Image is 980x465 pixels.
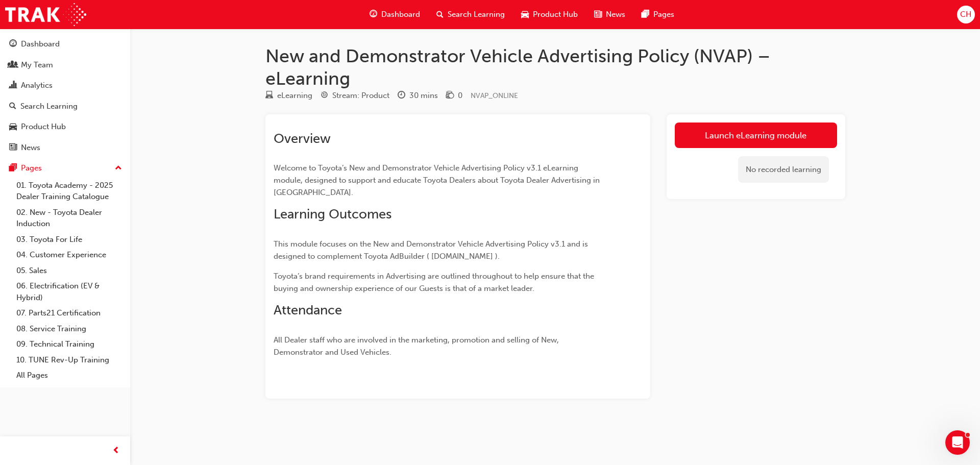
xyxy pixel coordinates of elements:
[21,121,66,133] div: Product Hub
[9,123,17,132] span: car-icon
[12,352,126,368] a: 10. TUNE Rev-Up Training
[4,33,126,159] button: DashboardMy TeamAnalyticsSearch LearningProduct HubNews
[9,143,17,153] span: news-icon
[12,247,126,263] a: 04. Customer Experience
[9,40,17,49] span: guage-icon
[274,206,391,222] span: Learning Outcomes
[594,8,602,21] span: news-icon
[4,159,126,178] button: Pages
[533,9,578,20] span: Product Hub
[21,142,40,154] div: News
[274,272,596,293] span: Toyota’s brand requirements in Advertising are outlined throughout to help ensure that the buying...
[738,156,829,183] div: No recorded learning
[586,4,633,25] a: news-iconNews
[274,335,561,357] span: All Dealer staff who are involved in the marketing, promotion and selling of New, Demonstrator an...
[277,90,312,102] div: eLearning
[945,430,970,455] iframe: Intercom live chat
[653,9,674,20] span: Pages
[12,232,126,248] a: 03. Toyota For Life
[274,163,602,197] span: Welcome to Toyota’s New and Demonstrator Vehicle Advertising Policy v3.1 eLearning module, design...
[446,89,462,102] div: Price
[9,61,17,70] span: people-icon
[332,90,389,102] div: Stream: Product
[370,8,377,21] span: guage-icon
[4,138,126,157] a: News
[458,90,462,102] div: 0
[436,8,444,21] span: search-icon
[4,35,126,54] a: Dashboard
[21,59,53,71] div: My Team
[521,8,529,21] span: car-icon
[9,81,17,90] span: chart-icon
[675,123,837,148] a: Launch eLearning module
[409,90,438,102] div: 30 mins
[20,101,78,112] div: Search Learning
[12,263,126,279] a: 05. Sales
[513,4,586,25] a: car-iconProduct Hub
[957,6,975,23] button: CH
[4,97,126,116] a: Search Learning
[398,91,405,101] span: clock-icon
[12,305,126,321] a: 07. Parts21 Certification
[960,9,971,20] span: CH
[265,45,845,89] h1: New and Demonstrator Vehicle Advertising Policy (NVAP) – eLearning
[4,117,126,136] a: Product Hub
[12,205,126,232] a: 02. New - Toyota Dealer Induction
[21,38,60,50] div: Dashboard
[4,76,126,95] a: Analytics
[321,89,389,102] div: Stream
[115,162,122,175] span: up-icon
[448,9,505,20] span: Search Learning
[642,8,649,21] span: pages-icon
[21,80,53,91] div: Analytics
[633,4,682,25] a: pages-iconPages
[428,4,513,25] a: search-iconSearch Learning
[398,89,438,102] div: Duration
[265,91,273,101] span: learningResourceType_ELEARNING-icon
[274,131,331,146] span: Overview
[274,239,590,261] span: This module focuses on the New and Demonstrator Vehicle Advertising Policy v3.1 and is designed t...
[5,3,86,26] img: Trak
[274,302,342,318] span: Attendance
[21,162,42,174] div: Pages
[471,91,518,100] span: Learning resource code
[12,321,126,337] a: 08. Service Training
[265,89,312,102] div: Type
[606,9,625,20] span: News
[361,4,428,25] a: guage-iconDashboard
[381,9,420,20] span: Dashboard
[4,56,126,75] a: My Team
[12,178,126,205] a: 01. Toyota Academy - 2025 Dealer Training Catalogue
[9,164,17,173] span: pages-icon
[12,336,126,352] a: 09. Technical Training
[446,91,454,101] span: money-icon
[12,368,126,383] a: All Pages
[112,445,120,457] span: prev-icon
[9,102,16,111] span: search-icon
[12,278,126,305] a: 06. Electrification (EV & Hybrid)
[321,91,328,101] span: target-icon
